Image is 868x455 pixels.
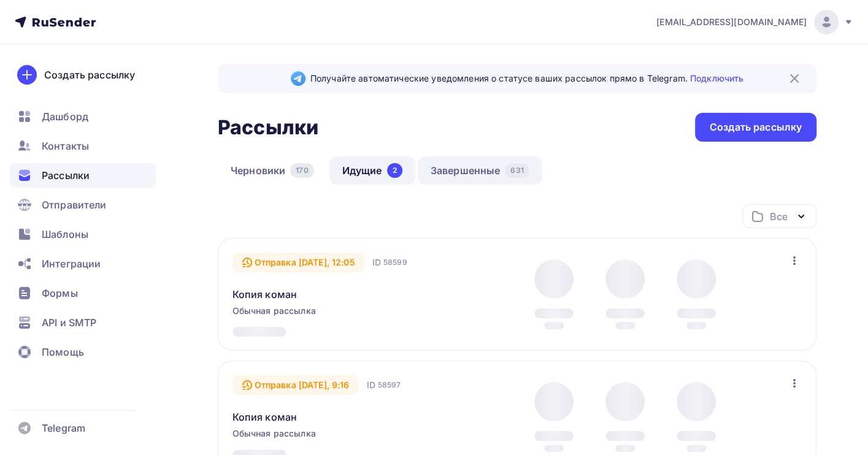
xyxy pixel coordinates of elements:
span: ID [366,379,375,391]
a: Дашборд [10,104,156,129]
div: 631 [505,163,529,178]
a: Формы [10,281,156,305]
a: Контакты [10,134,156,158]
div: 170 [290,163,313,178]
a: Шаблоны [10,222,156,247]
span: 58597 [378,379,401,391]
span: Рассылки [42,168,90,183]
span: Шаблоны [42,227,88,242]
span: Обычная рассылка [232,305,316,317]
span: 58599 [383,256,407,269]
a: [EMAIL_ADDRESS][DOMAIN_NAME] [656,10,853,34]
a: Завершенные631 [418,156,542,185]
div: Отправка [DATE], 9:16 [232,375,359,395]
img: Telegram [291,71,305,86]
span: Формы [42,286,78,300]
span: Контакты [42,139,89,153]
span: Получайте автоматические уведомления о статусе ваших рассылок прямо в Telegram. [310,72,743,85]
span: Telegram [42,421,85,435]
a: Отправители [10,193,156,217]
a: Рассылки [10,163,156,188]
span: ID [372,256,381,269]
span: API и SMTP [42,315,96,330]
div: 2 [387,163,402,178]
a: Черновики170 [218,156,327,185]
div: Все [770,209,787,224]
div: Отправка [DATE], 12:05 [232,253,365,272]
div: Создать рассылку [44,67,135,82]
a: Копия коман [232,410,298,424]
span: Дашборд [42,109,88,124]
a: Копия коман [232,287,298,302]
h2: Рассылки [218,115,318,140]
span: [EMAIL_ADDRESS][DOMAIN_NAME] [656,16,807,28]
div: Создать рассылку [710,120,802,134]
span: Помощь [42,345,84,359]
button: Все [742,204,816,228]
a: Идущие2 [329,156,415,185]
a: Подключить [690,73,743,83]
span: Отправители [42,197,107,212]
span: Интеграции [42,256,101,271]
span: Обычная рассылка [232,427,316,440]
